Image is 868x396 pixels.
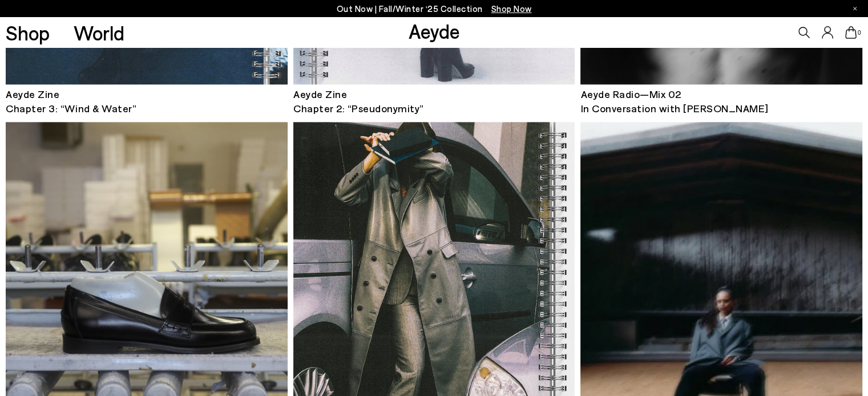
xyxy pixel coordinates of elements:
[580,88,768,115] span: Aeyde Radio—Mix 02 In Conversation with [PERSON_NAME]
[293,88,424,115] span: Aeyde Zine Chapter 2: “Pseudonymity”
[6,88,136,115] span: Aeyde Zine Chapter 3: “Wind & Water”
[845,26,857,39] a: 0
[6,23,50,43] a: Shop
[491,3,532,14] span: Navigate to /collections/new-in
[337,2,532,16] p: Out Now | Fall/Winter ‘25 Collection
[74,23,124,43] a: World
[857,30,862,36] span: 0
[409,19,460,43] a: Aeyde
